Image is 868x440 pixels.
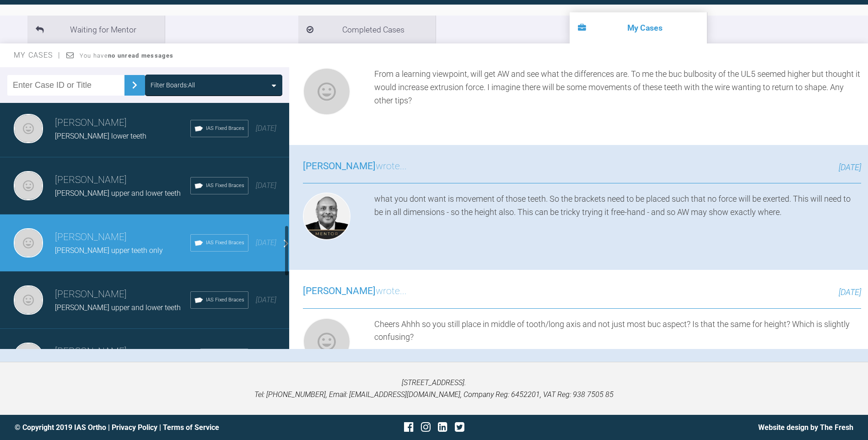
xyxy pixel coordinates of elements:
[256,238,276,247] span: [DATE]
[256,295,276,304] span: [DATE]
[14,171,43,200] img: Neil Fearns
[14,114,43,143] img: Neil Fearns
[55,172,190,188] h3: [PERSON_NAME]
[14,343,43,372] img: Neil Fearns
[206,296,244,304] span: IAS Fixed Braces
[303,68,350,115] img: Neil Fearns
[163,423,219,432] a: Terms of Service
[839,162,861,172] span: [DATE]
[14,51,61,59] span: My Cases
[55,344,200,360] h3: [PERSON_NAME]
[55,303,181,312] span: [PERSON_NAME] upper and lower teeth
[374,68,861,119] div: From a learning viewpoint, will get AW and see what the differences are. To me the buc bulbosity ...
[14,228,43,258] img: Neil Fearns
[839,287,861,297] span: [DATE]
[206,182,244,190] span: IAS Fixed Braces
[55,132,146,140] span: [PERSON_NAME] lower teeth
[303,284,407,299] h3: wrote...
[298,16,436,43] li: Completed Cases
[15,377,853,400] p: [STREET_ADDRESS]. Tel: [PHONE_NUMBER], Email: [EMAIL_ADDRESS][DOMAIN_NAME], Company Reg: 6452201,...
[80,52,173,59] span: You have
[55,189,181,198] span: [PERSON_NAME] upper and lower teeth
[374,318,861,369] div: Cheers Ahhh so you still place in middle of tooth/long axis and not just most buc aspect? Is that...
[15,422,294,434] div: © Copyright 2019 IAS Ortho | |
[108,52,173,59] strong: no unread messages
[55,230,190,245] h3: [PERSON_NAME]
[303,318,350,365] img: Neil Fearns
[303,159,407,174] h3: wrote...
[55,287,190,302] h3: [PERSON_NAME]
[55,115,190,131] h3: [PERSON_NAME]
[27,16,165,43] li: Waiting for Mentor
[127,78,142,92] img: chevronRight.28bd32b0.svg
[112,423,157,432] a: Privacy Policy
[570,12,707,43] li: My Cases
[303,285,376,296] span: [PERSON_NAME]
[55,246,163,255] span: [PERSON_NAME] upper teeth only
[303,193,350,240] img: Utpalendu Bose
[758,423,853,432] a: Website design by The Fresh
[14,285,43,315] img: Neil Fearns
[206,124,244,133] span: IAS Fixed Braces
[206,239,244,247] span: IAS Fixed Braces
[303,161,376,172] span: [PERSON_NAME]
[374,193,861,244] div: what you dont want is movement of those teeth. So the brackets need to be placed such that no for...
[256,181,276,190] span: [DATE]
[7,75,124,96] input: Enter Case ID or Title
[151,80,195,90] div: Filter Boards: All
[256,124,276,133] span: [DATE]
